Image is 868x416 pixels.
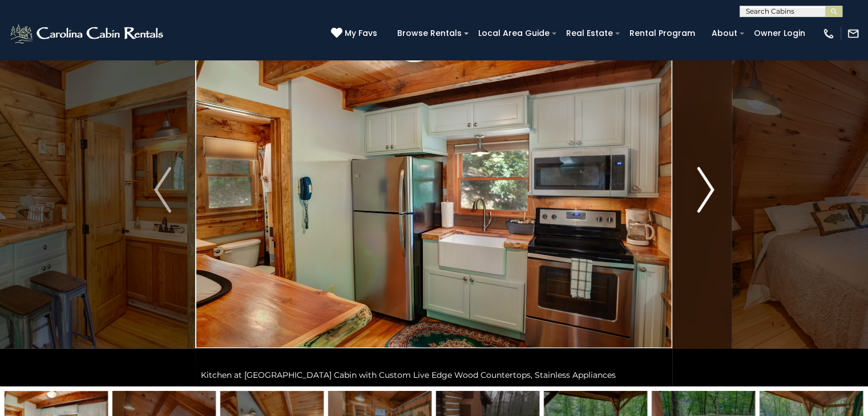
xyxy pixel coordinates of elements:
[560,25,619,42] a: Real Estate
[9,22,167,45] img: White-1-2.png
[473,25,555,42] a: Local Area Guide
[195,364,672,386] div: Kitchen at [GEOGRAPHIC_DATA] Cabin with Custom Live Edge Wood Countertops, Stainless Appliances
[391,25,467,42] a: Browse Rentals
[822,27,835,40] img: phone-regular-white.png
[345,27,377,39] span: My Favs
[706,25,743,42] a: About
[847,27,859,40] img: mail-regular-white.png
[154,167,171,213] img: arrow
[697,167,714,213] img: arrow
[748,25,811,42] a: Owner Login
[624,25,701,42] a: Rental Program
[331,27,380,40] a: My Favs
